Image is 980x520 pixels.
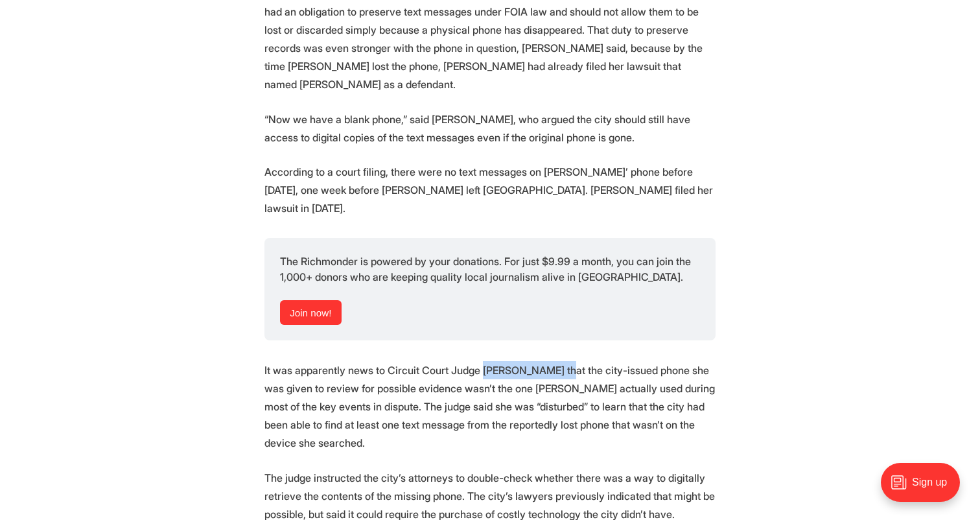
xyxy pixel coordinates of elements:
iframe: portal-trigger [870,456,980,520]
p: “Now we have a blank phone,” said [PERSON_NAME], who argued the city should still have access to ... [264,110,716,147]
p: According to a court filing, there were no text messages on [PERSON_NAME]’ phone before [DATE], o... [264,163,716,217]
a: Join now! [280,300,342,325]
span: The Richmonder is powered by your donations. For just $9.99 a month, you can join the 1,000+ dono... [280,255,694,283]
p: It was apparently news to Circuit Court Judge [PERSON_NAME] that the city-issued phone she was gi... [264,361,716,452]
